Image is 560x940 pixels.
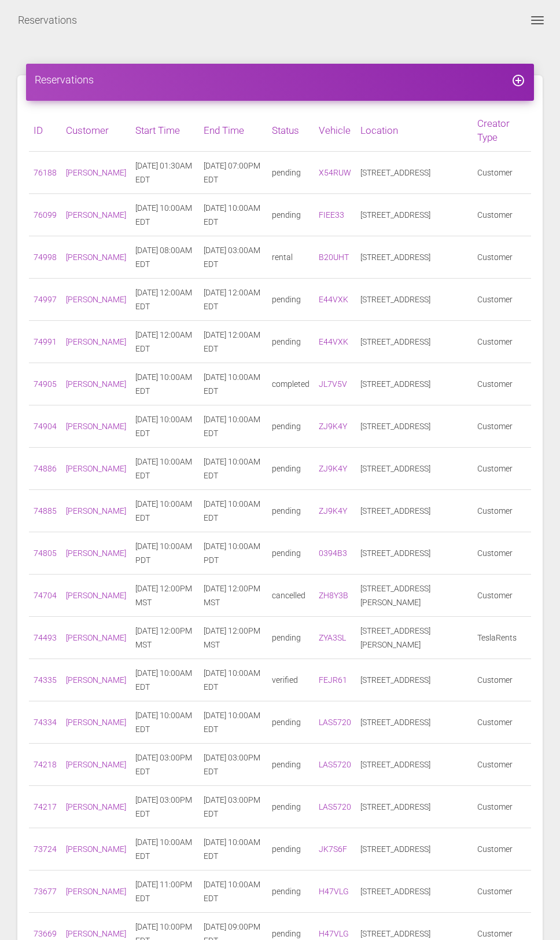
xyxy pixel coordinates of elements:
[131,405,199,448] td: [DATE] 10:00AM EDT
[319,295,348,304] a: E44VXK
[319,887,349,896] a: H47VLG
[267,786,314,828] td: pending
[356,109,473,152] th: Location
[131,786,199,828] td: [DATE] 03:00PM EDT
[267,870,314,913] td: pending
[61,109,131,152] th: Customer
[34,844,57,854] a: 73724
[267,109,314,152] th: Status
[319,168,351,177] a: X54RUW
[356,617,473,659] td: [STREET_ADDRESS][PERSON_NAME]
[319,760,351,769] a: LAS5720
[34,718,57,727] a: 74334
[34,210,57,220] a: 76099
[34,295,57,304] a: 74997
[199,236,267,279] td: [DATE] 03:00AM EDT
[199,828,267,870] td: [DATE] 10:00AM EDT
[131,659,199,701] td: [DATE] 10:00AM EDT
[66,633,126,642] a: [PERSON_NAME]
[199,152,267,194] td: [DATE] 07:00PM EDT
[356,363,473,405] td: [STREET_ADDRESS]
[34,422,57,431] a: 74904
[66,422,126,431] a: [PERSON_NAME]
[473,617,531,659] td: TeslaRents
[473,321,531,363] td: Customer
[473,659,531,701] td: Customer
[356,405,473,448] td: [STREET_ADDRESS]
[267,744,314,786] td: pending
[319,548,347,558] a: 0394B3
[473,236,531,279] td: Customer
[34,464,57,473] a: 74886
[66,506,126,515] a: [PERSON_NAME]
[267,448,314,490] td: pending
[199,448,267,490] td: [DATE] 10:00AM EDT
[356,659,473,701] td: [STREET_ADDRESS]
[34,168,57,177] a: 76188
[267,363,314,405] td: completed
[34,633,57,642] a: 74493
[34,337,57,346] a: 74991
[473,109,531,152] th: Creator Type
[267,152,314,194] td: pending
[267,659,314,701] td: verified
[473,152,531,194] td: Customer
[199,744,267,786] td: [DATE] 03:00PM EDT
[131,279,199,321] td: [DATE] 12:00AM EDT
[199,532,267,575] td: [DATE] 10:00AM PDT
[473,786,531,828] td: Customer
[473,744,531,786] td: Customer
[199,405,267,448] td: [DATE] 10:00AM EDT
[131,532,199,575] td: [DATE] 10:00AM PDT
[34,379,57,389] a: 74905
[131,109,199,152] th: Start Time
[34,929,57,938] a: 73669
[314,109,356,152] th: Vehicle
[319,210,344,220] a: FIEE33
[131,828,199,870] td: [DATE] 10:00AM EDT
[66,591,126,600] a: [PERSON_NAME]
[66,844,126,854] a: [PERSON_NAME]
[356,321,473,363] td: [STREET_ADDRESS]
[66,168,126,177] a: [PERSON_NAME]
[131,363,199,405] td: [DATE] 10:00AM EDT
[356,828,473,870] td: [STREET_ADDRESS]
[66,379,126,389] a: [PERSON_NAME]
[511,74,525,87] i: add_circle_outline
[66,210,126,220] a: [PERSON_NAME]
[34,253,57,262] a: 74998
[267,194,314,236] td: pending
[319,422,347,431] a: ZJ9K4Y
[267,701,314,744] td: pending
[319,591,348,600] a: ZH8Y3B
[29,109,61,152] th: ID
[319,379,347,389] a: JL7V5V
[66,887,126,896] a: [PERSON_NAME]
[473,828,531,870] td: Customer
[66,548,126,558] a: [PERSON_NAME]
[319,464,347,473] a: ZJ9K4Y
[524,13,551,27] button: Toggle navigation
[131,236,199,279] td: [DATE] 08:00AM EDT
[319,802,351,811] a: LAS5720
[66,760,126,769] a: [PERSON_NAME]
[199,109,267,152] th: End Time
[131,194,199,236] td: [DATE] 10:00AM EDT
[267,405,314,448] td: pending
[356,701,473,744] td: [STREET_ADDRESS]
[356,448,473,490] td: [STREET_ADDRESS]
[356,870,473,913] td: [STREET_ADDRESS]
[66,675,126,685] a: [PERSON_NAME]
[473,701,531,744] td: Customer
[131,490,199,532] td: [DATE] 10:00AM EDT
[131,152,199,194] td: [DATE] 01:30AM EDT
[473,279,531,321] td: Customer
[267,617,314,659] td: pending
[356,152,473,194] td: [STREET_ADDRESS]
[199,617,267,659] td: [DATE] 12:00PM MST
[473,405,531,448] td: Customer
[473,194,531,236] td: Customer
[18,6,77,35] a: Reservations
[267,828,314,870] td: pending
[319,929,349,938] a: H47VLG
